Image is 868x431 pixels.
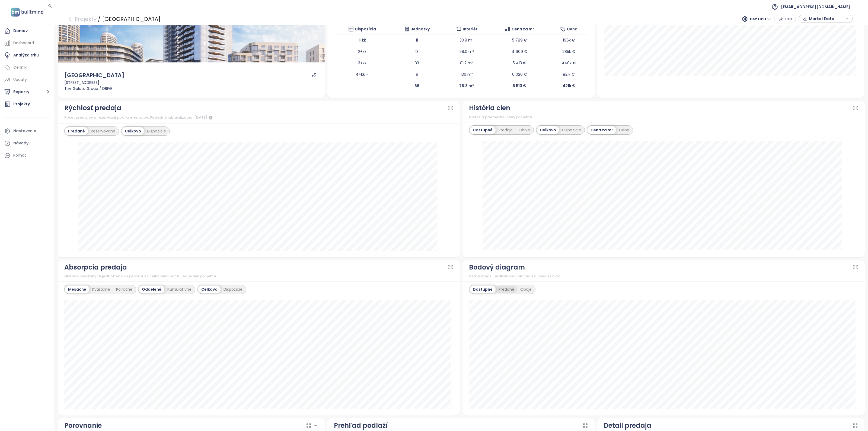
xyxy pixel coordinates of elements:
div: História predaných jednotiek ako percento z celkového počtu jednotiek projektu. [64,274,454,279]
span: PDF [785,16,793,22]
span: [EMAIL_ADDRESS][DOMAIN_NAME] [781,0,850,13]
div: Analýza trhu [13,52,39,59]
span: 5 789 € [512,37,527,43]
div: Celkovo [537,126,559,134]
td: 13 [390,46,443,57]
span: Interiér [463,26,477,32]
span: 821k € [563,72,575,77]
div: [GEOGRAPHIC_DATA] [102,14,161,24]
td: 33.9 m² [443,34,489,46]
div: Domov [13,27,28,34]
div: Polročne [113,286,135,293]
div: Predané [496,286,517,293]
div: Porovnanie [64,420,102,431]
div: Pomoc [3,150,51,161]
button: Reporty [3,87,51,97]
div: Cena za m² [588,126,616,134]
div: Rýchlosť predaja [64,103,121,113]
a: Projekty [3,99,51,110]
span: Cena za m² [512,26,534,32]
a: Nastavenia [3,126,51,137]
span: 4 909 € [512,49,527,54]
td: 2+kk [334,46,390,57]
span: 5 413 € [513,60,526,66]
td: 9 [390,69,443,80]
div: Predaje [496,126,516,134]
span: 285k € [562,49,575,54]
span: Bez DPH [750,15,771,23]
span: 440k € [562,60,576,66]
div: História priemernej ceny projektu. [469,115,858,120]
div: Predané [65,127,88,135]
div: The Galata Group / DRFG [64,85,318,91]
b: 66 [414,83,419,88]
div: Projekty [13,101,30,107]
a: Updaty [3,74,51,85]
div: Dispozície [221,286,245,293]
span: Dispozícia [355,26,376,32]
a: link [312,73,317,78]
img: logo [9,7,45,18]
div: [GEOGRAPHIC_DATA] [64,71,125,80]
div: História cien [469,103,510,113]
b: 421k € [563,83,575,88]
span: arrow-left [68,16,73,22]
div: Vzťah medzi podlahovou plochou a cenou za m². [469,274,858,279]
td: 81.2 m² [443,57,489,69]
div: Bodový diagram [469,262,525,272]
div: Dostupné [470,126,496,134]
div: Oddelené [139,286,164,293]
a: Dashboard [3,38,51,49]
span: 6 020 € [512,72,527,77]
div: / [98,14,101,24]
div: Prehľad podlaží [334,420,388,431]
span: 196k € [563,37,575,43]
td: 1+kk [334,34,390,46]
button: PDF [774,15,796,23]
div: Updaty [13,76,27,83]
div: Celkovo [198,286,221,293]
a: arrow-left Projekty [68,14,97,24]
td: 3+kk [334,57,390,69]
a: Analýza trhu [3,50,51,61]
div: Absorpcia predaja [64,262,127,272]
a: Domov [3,26,51,36]
div: Pomoc [13,152,27,159]
div: Detail predaja [604,420,651,431]
div: button [802,15,850,23]
b: 76.3 m² [459,83,474,88]
span: Cena [567,26,577,32]
td: 4+kk + [334,69,390,80]
div: Oboje [516,126,533,134]
div: Mesačne [65,286,89,293]
div: Kvartálne [89,286,113,293]
a: Návody [3,138,51,149]
div: Dashboard [13,40,34,46]
div: [STREET_ADDRESS] [64,80,318,85]
div: Celkovo [122,127,144,135]
span: Market Data [809,15,844,23]
td: 136 m² [443,69,489,80]
div: Cenník [13,64,27,71]
td: 58.0 m² [443,46,489,57]
div: Dispozície [559,126,584,134]
div: Počet predajov a rezervácií podľa mesiacov. Posledná aktualizácia: [DATE] [64,115,454,121]
div: Návody [13,140,28,147]
div: Cena [616,126,632,134]
div: Nastavenia [13,128,36,134]
div: Dostupné [470,286,496,293]
div: Rezervované [88,127,118,135]
div: Kumulatívne [164,286,194,293]
span: Jednotky [411,26,430,32]
b: 5 513 € [513,83,526,88]
div: Oboje [517,286,535,293]
div: Dispozície [144,127,169,135]
a: Cenník [3,62,51,73]
td: 11 [390,34,443,46]
td: 33 [390,57,443,69]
